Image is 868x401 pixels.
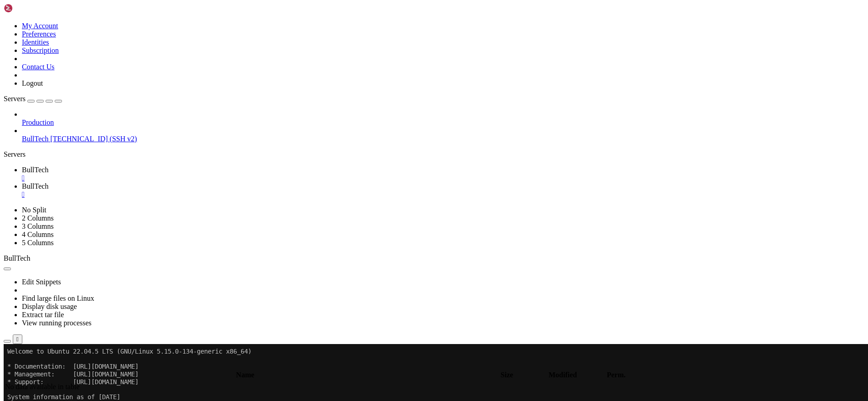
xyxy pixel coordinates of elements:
[22,46,59,54] a: Subscription
[599,370,634,380] th: Perm.: activate to sort column ascending
[4,87,749,95] x-row: Swap usage: 0% IPv4 address for eth0: [TECHNICAL_ID]
[4,4,749,11] x-row: Welcome to Ubuntu 22.04.5 LTS (GNU/Linux 5.15.0-134-generic x86_64)
[22,118,864,127] a: Production
[22,206,46,214] a: No Split
[22,135,48,143] span: BullTech
[4,200,749,208] x-row: To check for new updates run: sudo apt update
[5,370,486,380] th: Name: activate to sort column descending
[22,166,864,182] a: BullTech
[22,311,64,319] a: Extract tar file
[4,26,749,34] x-row: * Management: [URL][DOMAIN_NAME]
[4,193,749,201] x-row: The list of available updates is more than a week old.
[22,278,61,286] a: Edit Snippets
[22,222,54,230] a: 3 Columns
[4,269,749,277] x-row: btmx@BullTech:~$ sudo rm -rf BullTech.zip
[4,49,749,57] x-row: System information as of [DATE]
[4,79,749,87] x-row: Memory usage: 36% IPv4 address for eth0: [TECHNICAL_ID]
[69,322,72,330] div: (17, 42)
[4,292,749,299] x-row: BJ BullTech CV EXP IND2 Legal Melhora SEA SL __MACOSX server
[22,319,92,327] a: View running processes
[22,127,864,143] li: BullTech [TECHNICAL_ID] (SSH v2)
[4,64,749,72] x-row: System load: 0.04 Processes: 139
[4,133,749,140] x-row: 61 updates can be applied immediately.
[50,135,137,143] span: [TECHNICAL_ID] (SSH v2)
[22,38,49,46] a: Identities
[4,246,749,254] x-row: Last login: [DATE] from [TECHNICAL_ID]
[4,148,749,155] x-row: To see these additional updates run: apt list --upgradable
[4,102,749,110] x-row: => / is using 89.0% of 24.05GB
[22,182,864,199] a: BullTech
[4,261,749,269] x-row: BJ BullTech BullTech.zip CV EXP IND2 Legal Melhora SEA SL __MACOSX server
[13,334,22,344] button: 
[4,117,749,125] x-row: Expanded Security Maintenance for Applications is not enabled.
[4,314,749,322] x-row: BJ CV EXP IND2 Legal Melhora SEA SL __MACOSX server
[22,135,864,143] a: BullTech [TECHNICAL_ID] (SSH v2)
[4,163,749,170] x-row: 6 additional security updates can be applied with ESM Apps.
[22,118,54,126] span: Production
[4,34,749,42] x-row: * Support: [URL][DOMAIN_NAME]
[4,254,749,262] x-row: btmx@BullTech:~$ ls
[487,370,527,380] th: Size: activate to sort column ascending
[4,307,749,314] x-row: btmx@BullTech:~$ ls
[22,22,58,30] a: My Account
[4,238,749,246] x-row: *** System restart required ***
[22,63,55,71] a: Contact Us
[22,231,54,238] a: 4 Columns
[4,4,56,13] img: Shellngn
[22,303,77,310] a: Display disk usage
[4,322,749,329] x-row: btmx@BullTech:~$
[4,140,749,148] x-row: 19 of these updates are standard security updates.
[16,336,19,343] div: 
[4,299,749,307] x-row: btmx@BullTech:~$ sudo rm -rf BullTech
[22,30,56,38] a: Preferences
[4,150,864,159] div: Servers
[5,382,618,391] td: No data available in table
[4,216,749,224] x-row: Run 'do-release-upgrade' to upgrade to it.
[22,174,864,182] a: 
[22,110,864,127] li: Production
[22,239,54,247] a: 5 Columns
[4,72,749,80] x-row: Usage of /: 89.0% of 24.05GB Users logged in: 0
[4,277,749,284] x-row: [sudo] password for btmx:
[4,284,749,292] x-row: btmx@BullTech:~$ ls
[4,19,749,26] x-row: * Documentation: [URL][DOMAIN_NAME]
[4,95,26,103] span: Servers
[22,190,864,199] a: 
[4,170,749,178] x-row: Learn more about enabling ESM Apps service at [URL][DOMAIN_NAME]
[4,254,30,262] span: BullTech
[22,79,43,87] a: Logout
[22,182,48,190] span: BullTech
[4,95,62,103] a: Servers
[22,214,54,222] a: 2 Columns
[528,370,598,380] th: Modified: activate to sort column ascending
[4,208,749,216] x-row: New release '24.04.3 LTS' available.
[22,166,48,174] span: BullTech
[22,294,94,302] a: Find large files on Linux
